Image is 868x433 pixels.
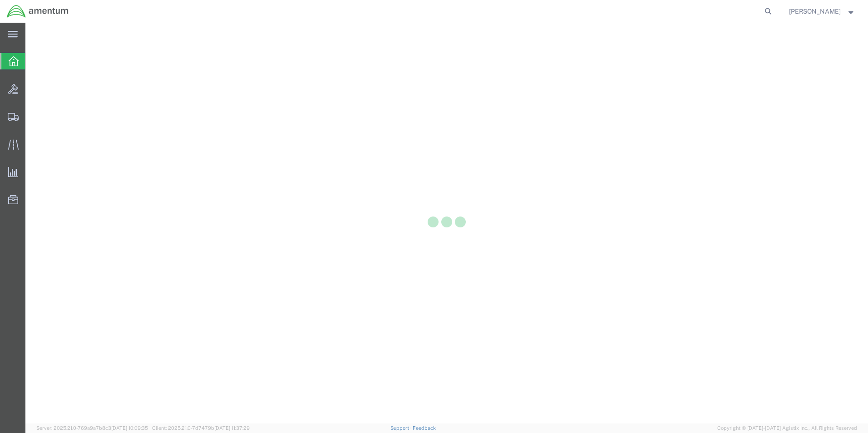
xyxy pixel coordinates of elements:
[6,5,69,18] img: logo
[413,425,436,431] a: Feedback
[789,6,856,17] button: [PERSON_NAME]
[214,425,250,431] span: [DATE] 11:37:29
[111,425,148,431] span: [DATE] 10:09:35
[152,425,250,431] span: Client: 2025.21.0-7d7479b
[36,425,148,431] span: Server: 2025.21.0-769a9a7b8c3
[789,6,841,16] span: Rosemarie Coey
[390,425,413,431] a: Support
[717,424,857,432] span: Copyright © [DATE]-[DATE] Agistix Inc., All Rights Reserved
